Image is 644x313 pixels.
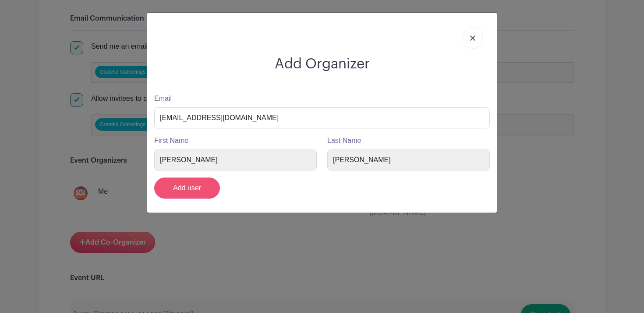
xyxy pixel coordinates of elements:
[154,56,490,72] h2: Add Organizer
[154,93,172,104] label: Email
[154,178,220,199] input: Add user
[470,36,475,41] img: close_button-5f87c8562297e5c2d7936805f587ecaba9071eb48480494691a3f1689db116b3.svg
[154,135,188,146] label: First Name
[327,135,361,146] label: Last Name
